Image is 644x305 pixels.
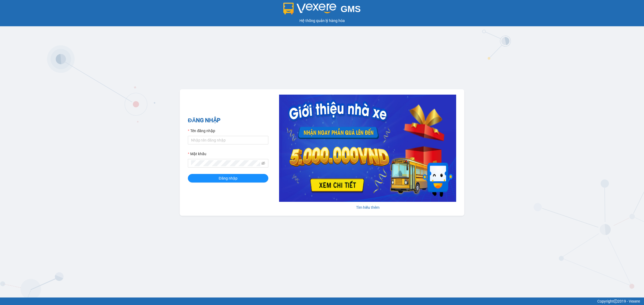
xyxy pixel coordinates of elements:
[4,298,640,304] div: Copyright 2019 - Vexere
[283,3,336,14] img: logo 2
[219,175,237,181] span: Đăng nhập
[191,160,260,166] input: Mật khẩu
[188,116,268,125] h2: ĐĂNG NHẬP
[188,136,268,144] input: Tên đăng nhập
[279,204,456,210] div: Tìm hiểu thêm
[279,95,456,202] img: banner-0
[341,4,361,14] span: GMS
[283,8,361,12] a: GMS
[188,151,206,157] label: Mật khẩu
[1,18,643,24] div: Hệ thống quản lý hàng hóa
[188,128,215,134] label: Tên đăng nhập
[261,161,265,165] span: eye-invisible
[614,299,617,303] span: copyright
[188,174,268,183] button: Đăng nhập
